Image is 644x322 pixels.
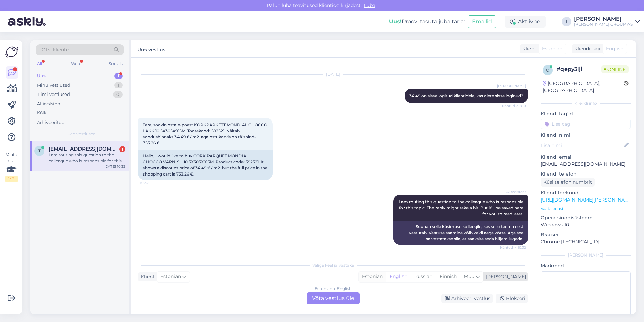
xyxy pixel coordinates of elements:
[389,18,465,26] div: Proovi tasuta juba täna:
[541,238,631,245] p: Chrome [TECHNICAL_ID]
[113,91,123,98] div: 0
[441,294,493,303] div: Arhiveeri vestlus
[411,272,436,282] div: Russian
[393,221,528,245] div: Suunan selle küsimuse kolleegile, kes selle teema eest vastutab. Vastuse saamine võib veidi aega ...
[137,44,165,53] label: Uus vestlus
[572,45,600,52] div: Klienditugi
[557,65,601,73] div: # qepy3iji
[409,93,523,98] span: 34.49 on sisse logitud klientidele, kas olete sisse loginud?
[5,176,18,182] div: 1 / 3
[160,273,181,280] span: Estonian
[541,206,631,212] p: Vaata edasi ...
[496,294,528,303] div: Blokeeri
[138,150,273,180] div: Hello, I would like to buy CORK PARQUET MONDIAL CHOCCO VARNISH 10.5X305X915M. Product code: 59252...
[520,45,536,52] div: Klient
[140,180,165,185] span: 10:32
[541,110,631,117] p: Kliendi tag'id
[574,16,633,22] div: [PERSON_NAME]
[500,245,526,250] span: Nähtud ✓ 10:32
[49,146,119,152] span: triinu.17@gmail.com
[541,132,631,139] p: Kliendi nimi
[386,272,411,282] div: English
[362,2,377,8] span: Luba
[541,100,631,106] div: Kliendi info
[37,91,70,98] div: Tiimi vestlused
[49,152,125,164] div: I am routing this question to the colleague who is responsible for this topic. The reply might ta...
[37,110,47,116] div: Kõik
[468,15,496,28] button: Emailid
[541,252,631,258] div: [PERSON_NAME]
[541,170,631,178] p: Kliendi telefon
[37,82,70,89] div: Minu vestlused
[307,292,360,304] div: Võta vestlus üle
[574,16,640,27] a: [PERSON_NAME][PERSON_NAME] GROUP AS
[541,214,631,221] p: Operatsioonisüsteem
[36,59,43,68] div: All
[601,65,629,73] span: Online
[399,199,524,216] span: I am routing this question to the colleague who is responsible for this topic. The reply might ta...
[389,18,402,25] b: Uus!
[138,273,155,280] div: Klient
[5,152,18,182] div: Vaata siia
[37,73,46,79] div: Uus
[104,164,125,169] div: [DATE] 10:32
[5,46,18,58] img: Askly Logo
[541,142,623,149] input: Lisa nimi
[541,178,595,187] div: Küsi telefoninumbrit
[138,262,528,268] div: Valige keel ja vastake
[541,119,631,129] input: Lisa tag
[37,101,62,107] div: AI Assistent
[497,83,526,88] span: [PERSON_NAME]
[541,221,631,229] p: Windows 10
[501,189,526,194] span: AI Assistent
[38,148,41,153] span: t
[541,262,631,269] p: Märkmed
[315,286,352,292] div: Estonian to English
[543,80,624,94] div: [GEOGRAPHIC_DATA], [GEOGRAPHIC_DATA]
[42,46,69,53] span: Otsi kliente
[562,17,571,26] div: I
[574,22,633,27] div: [PERSON_NAME] GROUP AS
[541,231,631,238] p: Brauser
[542,45,562,52] span: Estonian
[541,197,634,203] a: [URL][DOMAIN_NAME][PERSON_NAME]
[505,16,546,28] div: Aktiivne
[483,273,526,280] div: [PERSON_NAME]
[119,146,125,152] div: 1
[359,272,386,282] div: Estonian
[501,103,526,108] span: Nähtud ✓ 8:10
[70,59,82,68] div: Web
[114,82,123,89] div: 1
[464,273,474,279] span: Muu
[541,154,631,161] p: Kliendi email
[546,68,549,73] span: q
[436,272,460,282] div: Finnish
[541,189,631,196] p: Klienditeekond
[64,131,96,137] span: Uued vestlused
[138,71,528,77] div: [DATE]
[107,59,124,68] div: Socials
[114,73,123,79] div: 1
[37,119,65,126] div: Arhiveeritud
[143,122,268,145] span: Tere, soovin osta e-poest KORKPARKETT MONDIAL CHOCCO LAKK 10.5X305X915M. Tootekood: 592521. Näita...
[606,45,623,52] span: English
[541,161,631,168] p: [EMAIL_ADDRESS][DOMAIN_NAME]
